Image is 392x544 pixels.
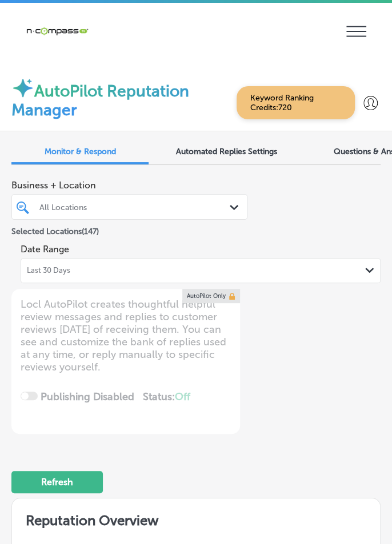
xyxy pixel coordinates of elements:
button: Refresh [11,471,103,493]
img: 660ab0bf-5cc7-4cb8-ba1c-48b5ae0f18e60NCTV_CLogo_TV_Black_-500x88.png [26,26,89,37]
label: AutoPilot Reputation Manager [11,82,189,119]
img: autopilot-icon [11,76,34,99]
label: Date Range [21,244,69,255]
h2: Reputation Overview [12,498,380,538]
span: Monitor & Respond [45,147,116,156]
span: Business + Location [11,180,247,191]
span: Automated Replies Settings [176,147,277,156]
span: Last 30 Days [27,266,70,275]
div: All Locations [39,202,231,212]
span: Keyword Ranking Credits: 720 [237,86,355,119]
p: Selected Locations ( 147 ) [11,222,99,236]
